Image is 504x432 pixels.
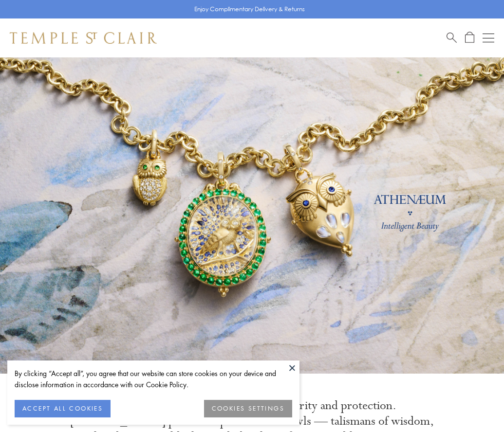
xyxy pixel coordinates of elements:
[15,368,292,390] div: By clicking “Accept all”, you agree that our website can store cookies on your device and disclos...
[15,400,111,417] button: ACCEPT ALL COOKIES
[10,32,157,44] img: Temple St. Clair
[204,400,292,417] button: COOKIES SETTINGS
[483,32,494,44] button: Open navigation
[194,4,305,14] p: Enjoy Complimentary Delivery & Returns
[465,32,474,44] a: Open Shopping Bag
[447,32,457,44] a: Search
